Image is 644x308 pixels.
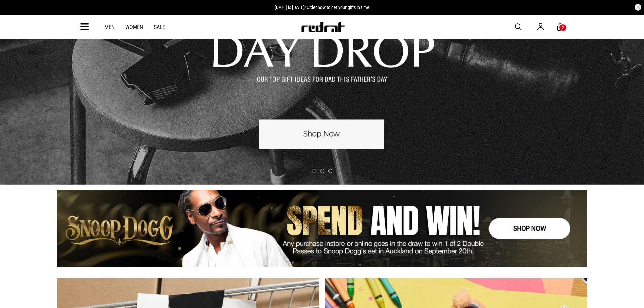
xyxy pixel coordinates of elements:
a: 2 [557,24,564,31]
span: [DATE] is [DATE]! Order now to get your gifts in time [275,5,369,10]
a: Women [125,24,143,30]
div: 1 / 1 [57,190,587,268]
a: Sale [154,24,165,30]
img: Redrat logo [301,22,345,32]
div: 2 [562,25,564,30]
a: Men [104,24,115,30]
